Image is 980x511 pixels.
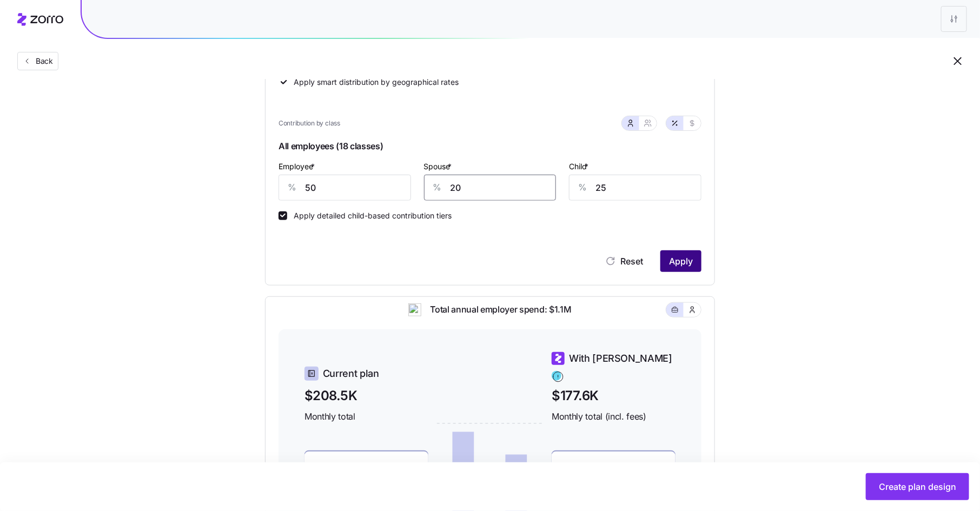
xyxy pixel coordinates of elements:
span: -27 % [560,460,582,477]
span: Back [31,56,53,67]
label: Apply detailed child-based contribution tiers [287,211,452,220]
span: Create plan design [879,480,956,493]
div: % [425,175,451,200]
span: Contribution by class [279,118,340,129]
button: Back [17,52,58,70]
button: Apply [660,250,701,272]
label: Spouse [424,161,454,172]
span: $208.5K [304,386,428,406]
button: Create plan design [866,473,969,500]
span: Reset [620,255,643,268]
span: $177.6K [552,386,676,406]
span: With [PERSON_NAME] [569,351,672,366]
img: ai-icon.png [408,303,421,316]
span: Current plan [323,366,379,381]
span: Monthly total [304,410,428,423]
span: Apply [669,255,693,268]
div: % [570,175,595,200]
label: Child [569,161,591,172]
button: Reset [597,250,652,272]
span: All employees (18 classes) [279,137,701,160]
div: % [279,175,305,200]
label: Employee [279,161,317,172]
span: Total annual employer spend: $1.1M [421,303,571,316]
span: Monthly total (incl. fees) [552,410,676,423]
